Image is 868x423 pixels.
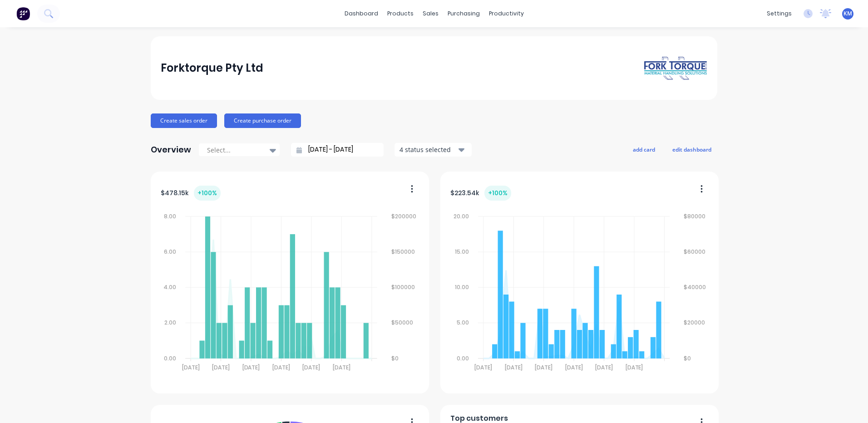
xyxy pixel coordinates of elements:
div: Overview [151,141,191,159]
tspan: [DATE] [626,364,643,371]
tspan: 20.00 [454,212,469,220]
tspan: [DATE] [565,364,583,371]
tspan: [DATE] [474,364,492,371]
div: 4 status selected [399,145,457,154]
div: $ 223.54k [450,186,511,201]
tspan: $50000 [391,319,413,327]
tspan: $80000 [684,212,706,220]
tspan: [DATE] [242,364,260,371]
tspan: [DATE] [595,364,613,371]
div: purchasing [443,7,484,20]
tspan: [DATE] [302,364,320,371]
tspan: 5.00 [457,319,469,327]
tspan: $0 [391,354,399,362]
tspan: 0.00 [164,354,176,362]
tspan: $60000 [684,248,706,256]
button: 4 status selected [395,143,472,157]
span: KM [843,10,852,18]
tspan: 2.00 [164,319,176,327]
div: $ 478.15k [161,186,221,201]
tspan: [DATE] [182,364,199,371]
tspan: $0 [684,354,691,362]
tspan: 10.00 [455,283,469,291]
tspan: [DATE] [212,364,230,371]
tspan: $200000 [391,212,416,220]
tspan: 6.00 [164,248,176,256]
tspan: $40000 [684,283,706,291]
div: settings [762,7,796,20]
button: Create sales order [151,113,217,128]
div: products [383,7,418,20]
div: Forktorque Pty Ltd [161,59,263,77]
tspan: [DATE] [333,364,350,371]
tspan: $20000 [684,319,705,327]
tspan: 4.00 [163,283,176,291]
tspan: [DATE] [272,364,290,371]
tspan: 15.00 [455,248,469,256]
tspan: 8.00 [164,212,176,220]
tspan: [DATE] [505,364,523,371]
div: + 100 % [194,186,221,201]
div: + 100 % [484,186,511,201]
a: dashboard [340,7,383,20]
button: add card [627,143,661,155]
tspan: 0.00 [457,354,469,362]
div: productivity [484,7,528,20]
tspan: [DATE] [535,364,552,371]
img: Forktorque Pty Ltd [644,56,707,81]
div: sales [418,7,443,20]
button: edit dashboard [666,143,717,155]
img: Factory [16,7,30,20]
tspan: $100000 [391,283,415,291]
button: Create purchase order [224,113,301,128]
tspan: $150000 [391,248,415,256]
